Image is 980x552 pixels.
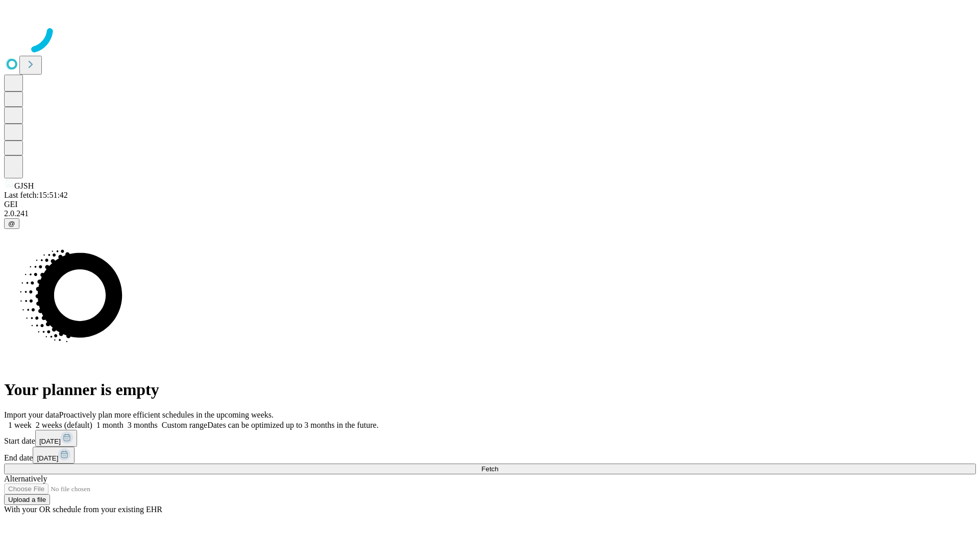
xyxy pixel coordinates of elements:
[4,505,162,514] span: With your OR schedule from your existing EHR
[4,430,976,447] div: Start date
[4,410,59,419] span: Import your data
[162,421,207,429] span: Custom range
[96,421,124,429] span: 1 month
[59,410,274,419] span: Proactively plan more efficient schedules in the upcoming weeks.
[4,447,976,464] div: End date
[39,438,61,445] span: [DATE]
[4,191,68,199] span: Last fetch: 15:51:42
[4,218,19,229] button: @
[4,380,976,399] h1: Your planner is empty
[35,430,77,447] button: [DATE]
[33,447,75,464] button: [DATE]
[481,465,498,473] span: Fetch
[4,200,976,209] div: GEI
[4,474,47,483] span: Alternatively
[14,181,34,190] span: GJSH
[8,220,15,227] span: @
[37,454,58,462] span: [DATE]
[4,464,976,474] button: Fetch
[8,421,32,429] span: 1 week
[36,421,92,429] span: 2 weeks (default)
[4,209,976,218] div: 2.0.241
[4,494,50,505] button: Upload a file
[207,421,378,429] span: Dates can be optimized up to 3 months in the future.
[128,421,158,429] span: 3 months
